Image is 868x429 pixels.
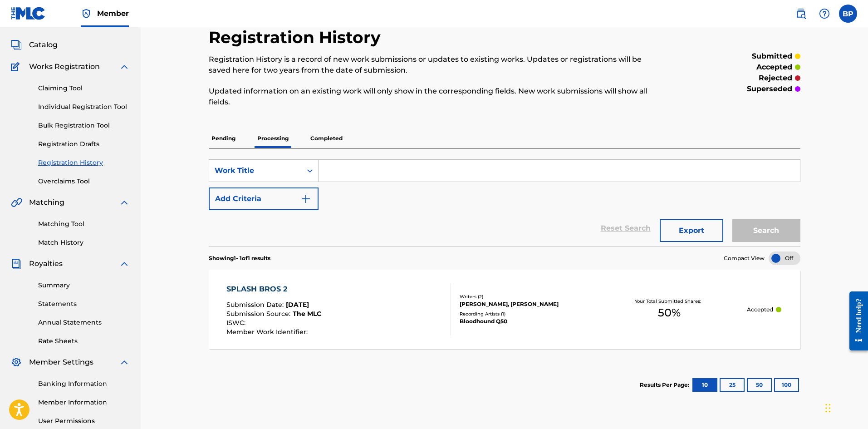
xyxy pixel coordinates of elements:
button: 10 [692,378,717,392]
span: Royalties [29,258,63,269]
div: Recording Artists ( 1 ) [460,311,592,317]
p: Results Per Page: [640,381,691,389]
div: User Menu [839,5,857,23]
a: Public Search [792,5,810,23]
img: expand [119,258,130,269]
div: Writers ( 2 ) [460,293,592,300]
a: Overclaims Tool [38,177,130,186]
p: Updated information on an existing work will only show in the corresponding fields. New work subm... [209,86,664,108]
img: Matching [11,197,22,208]
p: accepted [756,62,792,73]
a: Banking Information [38,379,130,389]
p: superseded [747,84,792,94]
p: Showing 1 - 1 of 1 results [209,254,270,262]
a: User Permissions [38,416,130,426]
form: Search Form [209,159,800,247]
img: expand [119,61,130,72]
span: Member [97,8,129,19]
img: 9d2ae6d4665cec9f34b9.svg [300,193,311,204]
img: Royalties [11,258,22,269]
p: Pending [209,129,238,148]
div: Bloodhound Q50 [460,317,592,325]
button: 25 [720,378,745,392]
span: Member Settings [29,357,93,368]
p: Your Total Submitted Shares: [635,298,703,305]
button: Export [660,219,723,242]
img: help [819,8,830,19]
span: Catalog [29,39,58,50]
a: Individual Registration Tool [38,102,130,112]
span: [DATE] [286,301,309,309]
span: Submission Source : [226,310,293,318]
img: Works Registration [11,61,23,72]
button: Add Criteria [209,187,319,210]
iframe: Resource Center [843,285,868,358]
img: expand [119,197,130,208]
img: Catalog [11,39,22,50]
a: Member Information [38,398,130,407]
h2: Registration History [209,27,385,48]
span: Matching [29,197,64,208]
a: SummarySummary [11,18,66,29]
a: Annual Statements [38,318,130,327]
span: ISWC : [226,319,248,327]
img: Member Settings [11,357,22,368]
p: Processing [255,129,291,148]
div: Drag [825,394,831,422]
img: Top Rightsholder [81,8,92,19]
span: Works Registration [29,61,100,72]
p: rejected [759,73,792,84]
img: search [795,8,806,19]
a: Match History [38,238,130,247]
div: Work Title [215,165,296,176]
a: Statements [38,299,130,309]
a: Registration Drafts [38,139,130,149]
img: MLC Logo [11,7,46,20]
p: Completed [308,129,345,148]
p: Registration History is a record of new work submissions or updates to existing works. Updates or... [209,54,664,76]
a: SPLASH BROS 2Submission Date:[DATE]Submission Source:The MLCISWC:Member Work Identifier:Writers (... [209,270,800,349]
a: Rate Sheets [38,336,130,346]
div: [PERSON_NAME], [PERSON_NAME] [460,300,592,308]
span: Submission Date : [226,301,286,309]
button: 100 [774,378,799,392]
span: Member Work Identifier : [226,328,310,336]
div: SPLASH BROS 2 [226,284,321,295]
span: 50 % [658,305,681,321]
iframe: Chat Widget [823,385,868,429]
a: Matching Tool [38,219,130,229]
span: The MLC [293,310,321,318]
a: Bulk Registration Tool [38,121,130,130]
a: Claiming Tool [38,84,130,93]
img: expand [119,357,130,368]
p: submitted [752,51,792,62]
a: CatalogCatalog [11,39,58,50]
a: Registration History [38,158,130,168]
a: Summary [38,281,130,290]
span: Compact View [724,254,765,262]
button: 50 [747,378,772,392]
p: Accepted [747,306,773,314]
div: Help [815,5,834,23]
